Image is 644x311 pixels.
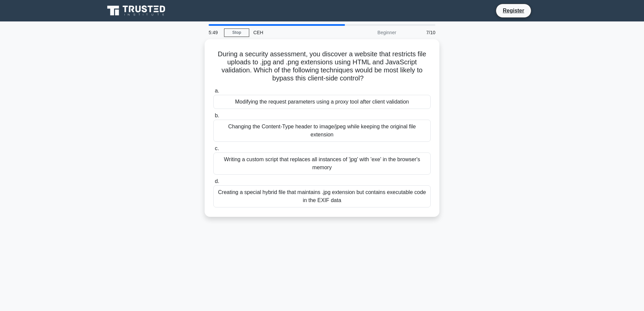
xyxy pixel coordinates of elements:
[213,120,431,142] div: Changing the Content-Type header to image/jpeg while keeping the original file extension
[215,178,219,184] span: d.
[215,88,219,94] span: a.
[213,185,431,207] div: Creating a special hybrid file that maintains .jpg extension but contains executable code in the ...
[341,26,400,39] div: Beginner
[213,95,431,109] div: Modifying the request parameters using a proxy tool after client validation
[205,26,224,39] div: 5:49
[215,113,219,118] span: b.
[215,145,219,151] span: c.
[249,26,341,39] div: CEH
[224,28,249,37] a: Stop
[213,50,431,83] h5: During a security assessment, you discover a website that restricts file uploads to .jpg and .png...
[400,26,439,39] div: 7/10
[213,152,431,175] div: Writing a custom script that replaces all instances of 'jpg' with 'exe' in the browser's memory
[499,6,528,15] a: Register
